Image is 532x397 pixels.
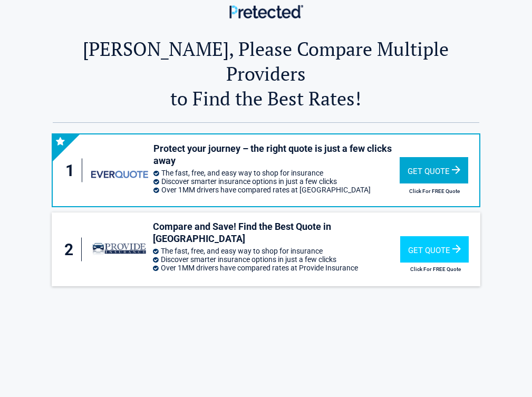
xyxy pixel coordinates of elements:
li: Discover smarter insurance options in just a few clicks [153,177,399,186]
img: everquote's logo [91,171,148,178]
h3: Compare and Save! Find the Best Quote in [GEOGRAPHIC_DATA] [153,220,400,245]
h2: Click For FREE Quote [400,188,470,194]
img: Main Logo [229,5,303,18]
h3: Protect your journey – the right quote is just a few clicks away [153,142,399,167]
div: 2 [62,238,82,262]
img: provide-insurance's logo [91,236,148,264]
div: Get Quote [400,157,468,183]
h2: Click For FREE Quote [400,266,471,272]
li: The fast, free, and easy way to shop for insurance [153,169,399,177]
li: Over 1MM drivers have compared rates at Provide Insurance [153,264,400,272]
li: Over 1MM drivers have compared rates at [GEOGRAPHIC_DATA] [153,186,399,194]
li: Discover smarter insurance options in just a few clicks [153,255,400,264]
h2: [PERSON_NAME], Please Compare Multiple Providers to Find the Best Rates! [53,36,479,111]
li: The fast, free, and easy way to shop for insurance [153,247,400,255]
div: 1 [63,159,83,182]
div: Get Quote [400,236,469,263]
